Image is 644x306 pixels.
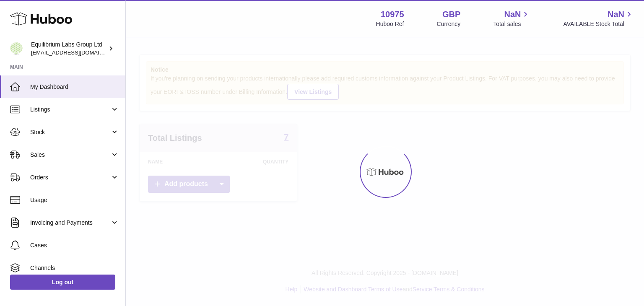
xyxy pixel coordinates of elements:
[563,20,634,28] span: AVAILABLE Stock Total
[30,174,110,182] span: Orders
[30,151,110,159] span: Sales
[30,219,110,227] span: Invoicing and Payments
[563,9,634,28] a: NaN AVAILABLE Stock Total
[30,196,119,204] span: Usage
[10,275,115,290] a: Log out
[608,9,624,20] span: NaN
[30,106,110,114] span: Listings
[493,9,530,28] a: NaN Total sales
[30,264,119,272] span: Channels
[30,83,119,91] span: My Dashboard
[504,9,521,20] span: NaN
[376,20,404,28] div: Huboo Ref
[30,128,110,136] span: Stock
[30,241,119,249] span: Cases
[10,42,23,55] img: huboo@equilibriumlabs.com
[493,20,530,28] span: Total sales
[31,49,123,56] span: [EMAIL_ADDRESS][DOMAIN_NAME]
[381,9,404,20] strong: 10975
[437,20,461,28] div: Currency
[31,41,106,57] div: Equilibrium Labs Group Ltd
[442,9,460,20] strong: GBP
